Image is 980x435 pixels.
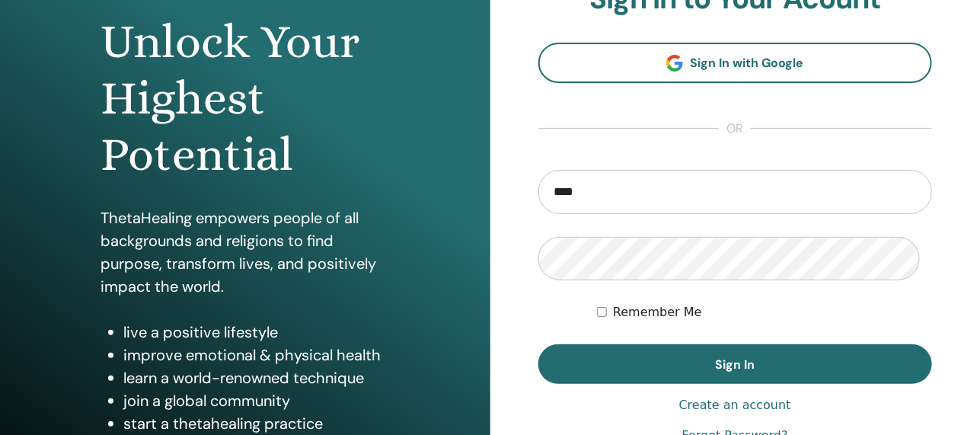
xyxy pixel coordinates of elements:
span: Sign In with Google [691,55,804,71]
h1: Unlock Your Highest Potential [101,14,389,184]
li: improve emotional & physical health [123,344,389,366]
li: join a global community [123,389,389,412]
p: ThetaHealing empowers people of all backgrounds and religions to find purpose, transform lives, a... [101,206,389,298]
li: start a thetahealing practice [123,412,389,435]
li: live a positive lifestyle [123,321,389,344]
span: or [719,120,751,138]
li: learn a world-renowned technique [123,366,389,389]
a: Sign In with Google [538,43,933,83]
label: Remember Me [613,303,702,321]
button: Sign In [538,344,933,384]
div: Keep me authenticated indefinitely or until I manually logout [597,303,932,321]
span: Sign In [715,357,755,373]
a: Create an account [679,396,791,414]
